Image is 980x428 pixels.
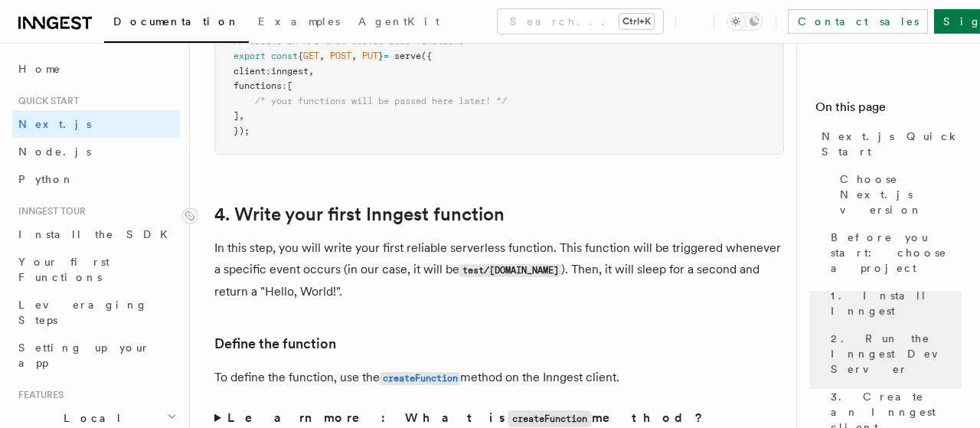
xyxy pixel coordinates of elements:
span: Next.js Quick Start [822,129,962,159]
span: Setting up your app [18,341,150,369]
span: }); [234,126,250,136]
button: Toggle dark mode [727,12,763,31]
span: PUT [362,51,378,61]
a: Setting up your app [12,334,180,377]
span: Node.js [18,145,91,158]
a: Leveraging Steps [12,291,180,334]
a: 2. Run the Inngest Dev Server [825,325,962,383]
span: : [282,80,287,91]
span: Home [18,61,61,77]
a: Node.js [12,138,180,165]
span: POST [330,51,351,61]
span: const [271,51,298,61]
span: serve [394,51,421,61]
span: Install the SDK [18,228,177,240]
a: Next.js Quick Start [815,123,962,165]
a: Documentation [104,5,249,43]
h4: On this page [815,98,962,123]
span: [ [287,80,292,91]
span: ({ [421,51,432,61]
span: 2. Run the Inngest Dev Server [831,331,962,377]
a: createFunction [380,370,460,384]
span: 1. Install Inngest [831,288,962,319]
span: Python [18,173,74,185]
a: Home [12,55,180,83]
span: Quick start [12,95,79,107]
a: Your first Functions [12,248,180,291]
a: Choose Next.js version [834,165,962,224]
span: , [351,51,357,61]
a: Before you start: choose a project [825,224,962,282]
a: Contact sales [788,9,928,34]
span: Leveraging Steps [18,299,148,326]
span: /* your functions will be passed here later! */ [255,96,507,106]
a: Install the SDK [12,221,180,248]
a: 1. Install Inngest [825,282,962,325]
span: : [266,66,271,77]
span: Choose Next.js version [840,172,962,217]
span: export [234,51,266,61]
code: test/[DOMAIN_NAME] [459,264,561,277]
span: AgentKit [358,15,439,28]
span: , [319,51,325,61]
a: Python [12,165,180,193]
span: // Create an API that serves zero functions [234,36,464,47]
span: Next.js [18,118,91,130]
span: = [384,51,389,61]
p: In this step, you will write your first reliable serverless function. This function will be trigg... [214,237,784,302]
span: { [298,51,303,61]
span: ] [234,110,239,121]
code: createFunction [380,372,460,385]
span: functions [234,80,282,91]
a: AgentKit [349,5,449,41]
span: Features [12,389,64,401]
span: , [239,110,244,121]
span: } [378,51,384,61]
span: Documentation [113,15,240,28]
p: To define the function, use the method on the Inngest client. [214,367,784,389]
span: Inngest tour [12,205,86,217]
a: Define the function [214,333,336,354]
a: Next.js [12,110,180,138]
a: 4. Write your first Inngest function [214,204,505,225]
span: Examples [258,15,340,28]
span: inngest [271,66,309,77]
strong: Learn more: What is method? [227,410,706,425]
kbd: Ctrl+K [619,14,654,29]
span: client [234,66,266,77]
a: Examples [249,5,349,41]
span: , [309,66,314,77]
button: Search...Ctrl+K [498,9,663,34]
span: GET [303,51,319,61]
code: createFunction [508,410,592,427]
span: Your first Functions [18,256,109,283]
span: Before you start: choose a project [831,230,962,276]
